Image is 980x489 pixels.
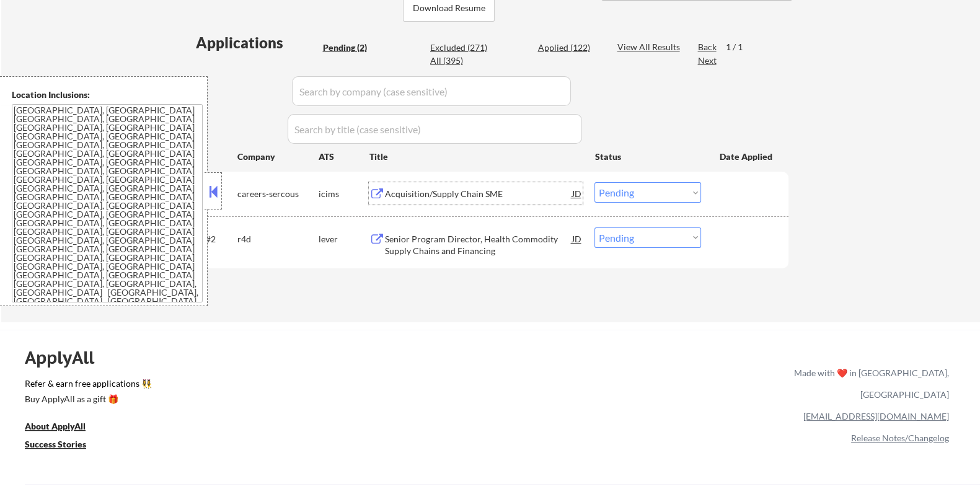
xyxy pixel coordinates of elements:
[430,55,492,67] div: All (395)
[318,188,369,200] div: icims
[25,421,86,431] u: About ApplyAll
[570,227,583,250] div: JD
[617,41,683,53] div: View All Results
[318,151,369,163] div: ATS
[25,439,86,449] u: Success Stories
[25,420,103,435] a: About ApplyAll
[25,392,149,408] a: Buy ApplyAll as a gift 🎁
[292,76,571,106] input: Search by company (case sensitive)
[12,89,203,101] div: Location Inclusions:
[697,55,717,67] div: Next
[430,42,492,54] div: Excluded (271)
[725,41,754,53] div: 1 / 1
[25,395,149,403] div: Buy ApplyAll as a gift 🎁
[25,347,108,368] div: ApplyAll
[803,411,949,421] a: [EMAIL_ADDRESS][DOMAIN_NAME]
[697,41,717,53] div: Back
[537,42,599,54] div: Applied (122)
[237,188,318,200] div: careers-sercous
[384,188,572,200] div: Acquisition/Supply Chain SME
[237,233,318,245] div: r4d
[594,145,701,167] div: Status
[789,362,949,405] div: Made with ❤️ in [GEOGRAPHIC_DATA], [GEOGRAPHIC_DATA]
[719,151,774,163] div: Date Applied
[237,151,318,163] div: Company
[195,35,318,50] div: Applications
[318,233,369,245] div: lever
[288,114,582,144] input: Search by title (case sensitive)
[25,379,535,392] a: Refer & earn free applications 👯‍♀️
[25,438,103,453] a: Success Stories
[369,151,583,163] div: Title
[322,42,384,54] div: Pending (2)
[851,433,949,443] a: Release Notes/Changelog
[384,233,572,257] div: Senior Program Director, Health Commodity Supply Chains and Financing
[570,182,583,205] div: JD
